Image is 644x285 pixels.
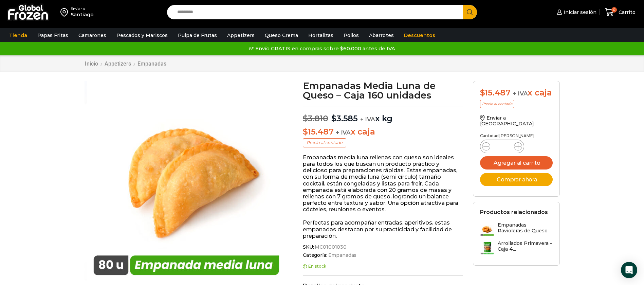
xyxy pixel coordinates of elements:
[85,81,288,285] img: empanada-media-luna
[562,9,596,16] span: Iniciar sesión
[75,29,110,42] a: Camarones
[224,29,258,42] a: Appetizers
[498,222,553,234] h3: Empanadas Ravioleras de Queso...
[480,156,553,170] button: Agregar al carrito
[498,241,553,252] h3: Arrollados Primavera - Caja 4...
[113,29,171,42] a: Pescados y Mariscos
[303,107,463,124] p: x kg
[137,60,167,67] a: Empanadas
[303,113,308,123] span: $
[85,60,98,67] a: Inicio
[480,115,534,127] a: Enviar a [GEOGRAPHIC_DATA]
[480,100,514,108] p: Precio al contado
[305,29,337,42] a: Hortalizas
[71,11,94,18] div: Santiago
[496,142,509,151] input: Product quantity
[303,127,463,137] p: x caja
[314,244,347,250] span: MC01001030
[303,113,328,123] bdi: 3.810
[480,173,553,186] button: Comprar ahora
[327,252,357,258] a: Empanadas
[60,6,71,18] img: address-field-icon.svg
[104,60,131,67] a: Appetizers
[303,252,463,258] span: Categoría:
[621,262,637,278] div: Open Intercom Messenger
[463,5,477,19] button: Search button
[336,129,351,136] span: + IVA
[331,113,358,123] bdi: 3.585
[303,154,463,213] p: Empanadas media luna rellenas con queso son ideales para todos los que buscan un producto práctic...
[611,7,617,13] span: 0
[34,29,72,42] a: Papas Fritas
[303,81,463,100] h1: Empanadas Media Luna de Queso – Caja 160 unidades
[85,60,167,67] nav: Breadcrumb
[360,116,375,123] span: + IVA
[303,264,463,269] p: En stock
[71,6,94,11] div: Enviar a
[261,29,301,42] a: Queso Crema
[303,244,463,250] span: SKU:
[480,133,553,138] p: Cantidad [PERSON_NAME]
[366,29,397,42] a: Abarrotes
[480,222,553,237] a: Empanadas Ravioleras de Queso...
[340,29,362,42] a: Pollos
[303,138,346,147] p: Precio al contado
[6,29,31,42] a: Tienda
[603,4,637,20] a: 0 Carrito
[303,219,463,239] p: Perfectas para acompañar entradas, aperitivos, estas empanadas destacan por su practicidad y faci...
[617,9,636,16] span: Carrito
[174,29,220,42] a: Pulpa de Frutas
[480,88,485,97] span: $
[555,5,596,19] a: Iniciar sesión
[513,90,528,97] span: + IVA
[331,113,336,123] span: $
[303,127,333,137] bdi: 15.487
[480,88,511,97] bdi: 15.487
[480,209,548,215] h2: Productos relacionados
[401,29,439,42] a: Descuentos
[480,88,553,98] div: x caja
[480,241,553,255] a: Arrollados Primavera - Caja 4...
[303,127,308,137] span: $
